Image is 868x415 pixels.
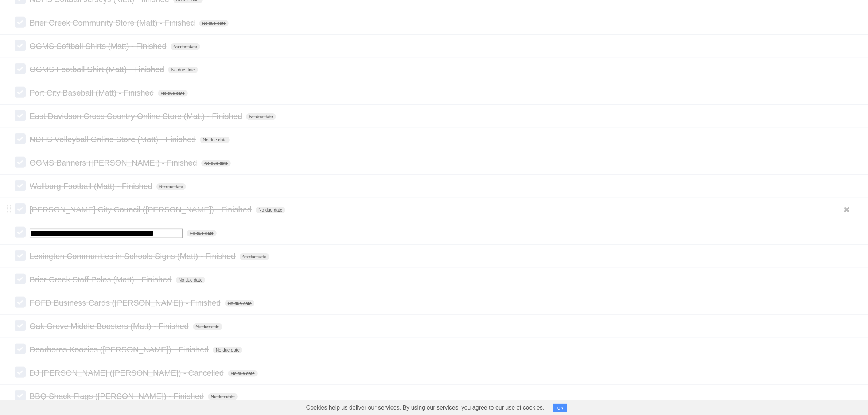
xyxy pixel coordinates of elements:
label: Done [15,17,26,28]
span: [PERSON_NAME] City Council ([PERSON_NAME]) - Finished [30,205,253,214]
span: No due date [240,253,269,260]
span: Port City Baseball (Matt) - Finished [30,88,156,97]
span: BBQ Shack Flags ([PERSON_NAME]) - Finished [30,392,206,401]
label: Done [15,367,26,378]
label: Done [15,390,26,401]
span: No due date [213,347,242,353]
span: OGMS Banners ([PERSON_NAME]) - Finished [30,158,199,167]
label: Done [15,297,26,308]
label: Done [15,40,26,51]
span: No due date [187,230,216,237]
span: East Davidson Cross Country Online Store (Matt) - Finished [30,112,244,121]
span: FGFD Business Cards ([PERSON_NAME]) - Finished [30,298,222,307]
span: No due date [171,43,200,50]
span: No due date [156,183,186,190]
span: Wallburg Football (Matt) - Finished [30,182,154,191]
label: Done [15,344,26,354]
label: Done [15,274,26,284]
label: Done [15,180,26,191]
span: No due date [193,323,222,330]
button: OK [553,404,568,412]
span: Oak Grove Middle Boosters (Matt) - Finished [30,322,190,331]
label: Done [15,87,26,98]
span: No due date [158,90,187,97]
span: No due date [256,207,285,213]
label: Done [15,133,26,144]
span: Brier Creek Community Store (Matt) - Finished [30,18,197,27]
label: Done [15,203,26,214]
span: No due date [225,300,254,307]
span: No due date [199,20,229,27]
label: Done [15,250,26,261]
span: No due date [168,67,198,73]
span: No due date [200,137,229,143]
span: NDHS Volleyball Online Store (Matt) - Finished [30,135,198,144]
label: Done [15,320,26,331]
span: Lexington Communities in Schools Signs (Matt) - Finished [30,252,237,261]
span: OGMS Softball Shirts (Matt) - Finished [30,42,168,51]
span: No due date [201,160,231,167]
span: Brier Creek Staff Polos (Matt) - Finished [30,275,174,284]
span: Dearborns Koozies ([PERSON_NAME]) - Finished [30,345,211,354]
span: No due date [246,113,276,120]
span: No due date [228,370,257,377]
span: DJ [PERSON_NAME] ([PERSON_NAME]) - Cancelled [30,368,226,377]
label: Done [15,157,26,168]
span: OGMS Football Shirt (Matt) - Finished [30,65,166,74]
span: No due date [208,393,237,400]
span: No due date [176,277,205,283]
label: Done [15,110,26,121]
label: Done [15,227,26,238]
span: Cookies help us deliver our services. By using our services, you agree to our use of cookies. [299,400,552,415]
label: Done [15,63,26,74]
